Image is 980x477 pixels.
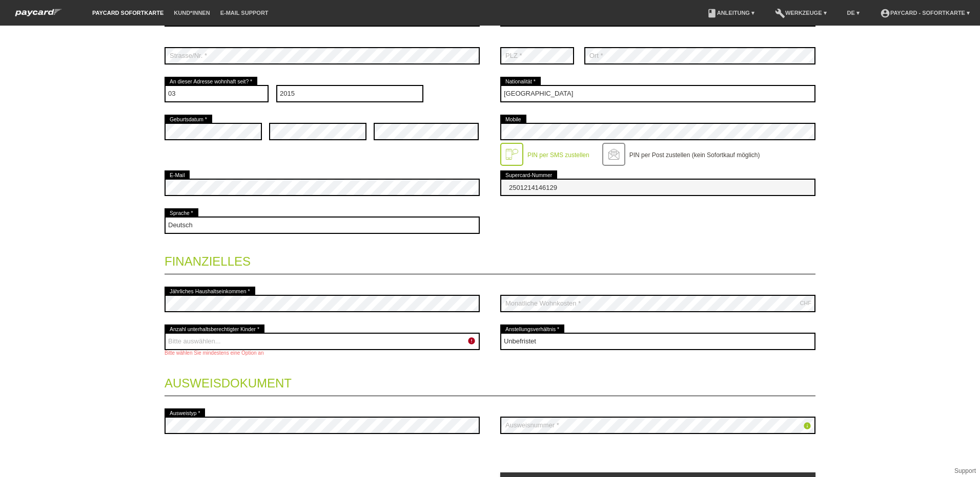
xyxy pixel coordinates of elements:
a: info [803,423,811,431]
a: paycard Sofortkarte [87,10,169,16]
i: error [467,337,476,345]
a: account_circlepaycard - Sofortkarte ▾ [875,10,975,16]
div: CHF [800,300,811,306]
legend: Finanzielles [165,244,815,274]
i: info [803,422,811,430]
i: account_circle [880,8,890,18]
i: book [707,8,717,18]
a: Support [954,467,976,474]
div: Bitte wählen Sie mindestens eine Option an [165,350,480,356]
label: PIN per Post zustellen (kein Sofortkauf möglich) [629,151,760,159]
label: PIN per SMS zustellen [527,151,589,159]
a: bookAnleitung ▾ [702,10,760,16]
a: DE ▾ [842,10,865,16]
a: Kund*innen [169,10,215,16]
legend: Ausweisdokument [165,366,815,396]
i: build [775,8,785,18]
a: E-Mail Support [215,10,274,16]
img: paycard Sofortkarte [10,7,67,18]
a: buildWerkzeuge ▾ [770,10,832,16]
a: paycard Sofortkarte [10,12,67,19]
